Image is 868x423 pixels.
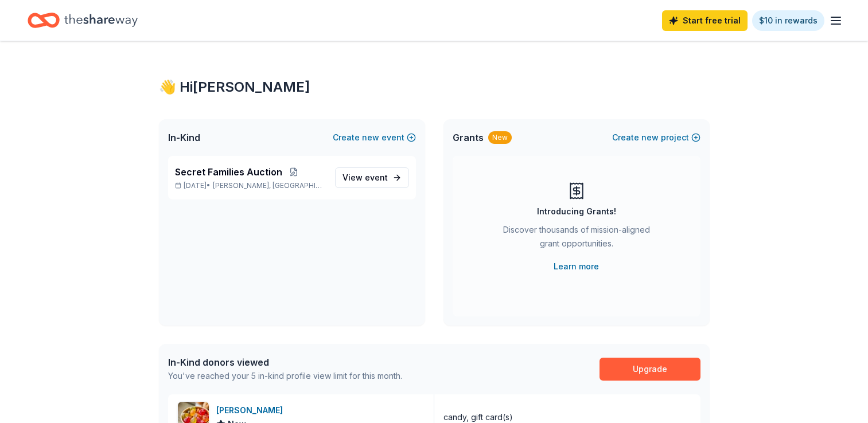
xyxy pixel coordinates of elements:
div: In-Kind donors viewed [168,355,402,369]
span: Grants [453,131,484,144]
span: event [365,173,388,182]
span: Secret Families Auction [175,165,282,179]
div: Introducing Grants! [537,205,616,218]
a: Upgrade [600,358,700,381]
a: View event [335,167,409,188]
span: View [342,171,388,185]
span: In-Kind [168,131,200,144]
div: You've reached your 5 in-kind profile view limit for this month. [168,369,402,383]
button: Createnewproject [612,131,700,144]
span: [PERSON_NAME], [GEOGRAPHIC_DATA] [213,181,325,190]
span: new [641,131,659,144]
p: [DATE] • [175,181,326,190]
button: Createnewevent [333,131,416,144]
a: Home [28,7,138,34]
span: new [362,131,379,144]
a: Learn more [554,260,599,273]
div: 👋 Hi [PERSON_NAME] [159,78,710,96]
a: Start free trial [662,10,748,31]
div: Discover thousands of mission-aligned grant opportunities. [499,223,655,255]
a: $10 in rewards [752,10,824,31]
div: New [488,131,512,144]
div: [PERSON_NAME] [216,404,287,417]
